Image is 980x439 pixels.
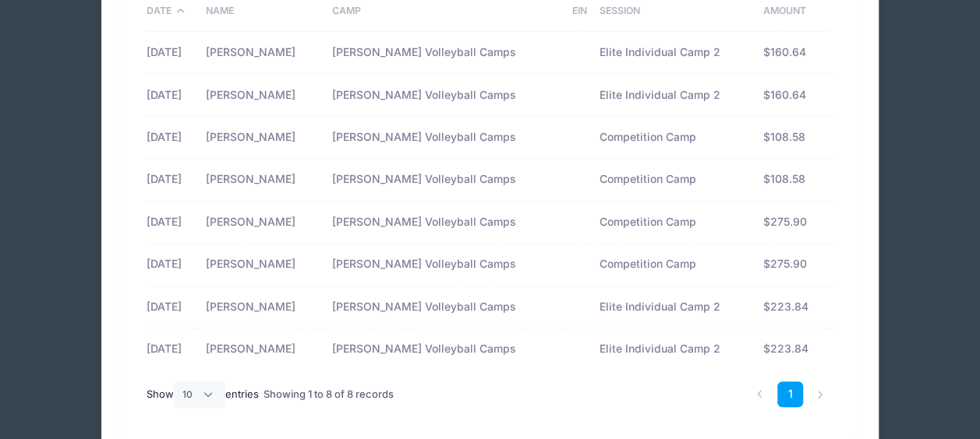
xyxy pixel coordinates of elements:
[147,202,198,244] td: [DATE]
[592,32,755,74] td: Elite Individual Camp 2
[174,381,225,408] select: Showentries
[147,159,198,201] td: [DATE]
[147,244,198,286] td: [DATE]
[777,381,803,407] a: 1
[592,74,755,116] td: Elite Individual Camp 2
[324,328,564,370] td: [PERSON_NAME] Volleyball Camps
[198,244,324,286] td: [PERSON_NAME]
[755,328,828,370] td: $223.84
[324,74,564,116] td: [PERSON_NAME] Volleyball Camps
[324,32,564,74] td: [PERSON_NAME] Volleyball Camps
[592,159,755,201] td: Competition Camp
[198,328,324,370] td: [PERSON_NAME]
[198,117,324,159] td: [PERSON_NAME]
[198,286,324,328] td: [PERSON_NAME]
[324,117,564,159] td: [PERSON_NAME] Volleyball Camps
[755,32,828,74] td: $160.64
[592,202,755,244] td: Competition Camp
[198,32,324,74] td: [PERSON_NAME]
[592,286,755,328] td: Elite Individual Camp 2
[755,159,828,201] td: $108.58
[324,286,564,328] td: [PERSON_NAME] Volleyball Camps
[755,244,828,286] td: $275.90
[147,286,198,328] td: [DATE]
[198,74,324,116] td: [PERSON_NAME]
[592,117,755,159] td: Competition Camp
[324,244,564,286] td: [PERSON_NAME] Volleyball Camps
[198,202,324,244] td: [PERSON_NAME]
[324,159,564,201] td: [PERSON_NAME] Volleyball Camps
[755,286,828,328] td: $223.84
[755,74,828,116] td: $160.64
[592,328,755,370] td: Elite Individual Camp 2
[755,202,828,244] td: $275.90
[147,32,198,74] td: [DATE]
[147,381,259,408] label: Show entries
[198,159,324,201] td: [PERSON_NAME]
[147,117,198,159] td: [DATE]
[264,377,394,413] div: Showing 1 to 8 of 8 records
[147,74,198,116] td: [DATE]
[324,202,564,244] td: [PERSON_NAME] Volleyball Camps
[755,117,828,159] td: $108.58
[147,328,198,370] td: [DATE]
[592,244,755,286] td: Competition Camp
